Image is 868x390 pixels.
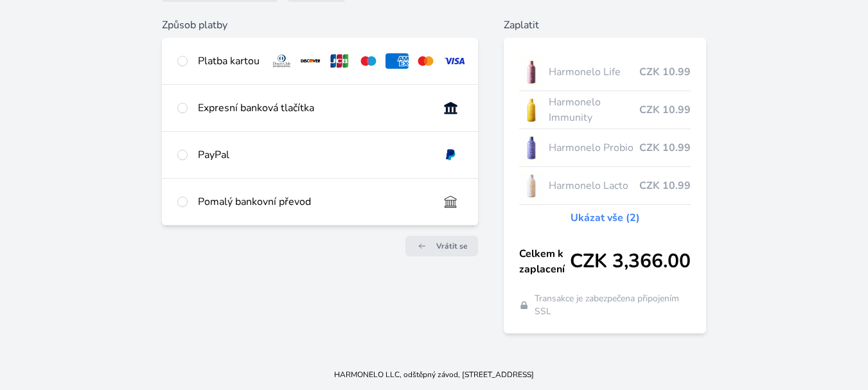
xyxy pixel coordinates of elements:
[328,53,351,69] img: jcb.svg
[270,53,294,69] img: diners.svg
[549,64,639,80] span: Harmonelo Life
[535,292,691,318] span: Transakce je zabezpečena připojením SSL
[385,53,409,69] img: amex.svg
[549,140,639,155] span: Harmonelo Probio
[198,53,260,69] div: Platba kartou
[639,178,691,193] span: CZK 10.99
[519,132,544,164] img: CLEAN_PROBIO_se_stinem_x-lo.jpg
[299,53,323,69] img: discover.svg
[519,170,544,202] img: CLEAN_LACTO_se_stinem_x-hi-lo.jpg
[436,241,468,251] span: Vrátit se
[443,53,466,69] img: visa.svg
[162,17,478,33] h6: Způsob platby
[405,236,478,256] a: Vrátit se
[639,64,691,80] span: CZK 10.99
[439,147,463,163] img: paypal.svg
[570,250,691,273] span: CZK 3,366.00
[519,56,544,88] img: CLEAN_LIFE_se_stinem_x-lo.jpg
[549,178,639,193] span: Harmonelo Lacto
[198,100,429,116] div: Expresní banková tlačítka
[549,94,639,125] span: Harmonelo Immunity
[198,194,429,209] div: Pomalý bankovní převod
[571,210,640,226] a: Ukázat vše (2)
[439,194,463,209] img: bankTransfer_IBAN.svg
[357,53,380,69] img: maestro.svg
[639,102,691,118] span: CZK 10.99
[519,246,570,277] span: Celkem k zaplacení
[504,17,706,33] h6: Zaplatit
[639,140,691,155] span: CZK 10.99
[519,94,544,126] img: IMMUNITY_se_stinem_x-lo.jpg
[198,147,429,163] div: PayPal
[439,100,463,116] img: onlineBanking_CZ.svg
[414,53,438,69] img: mc.svg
